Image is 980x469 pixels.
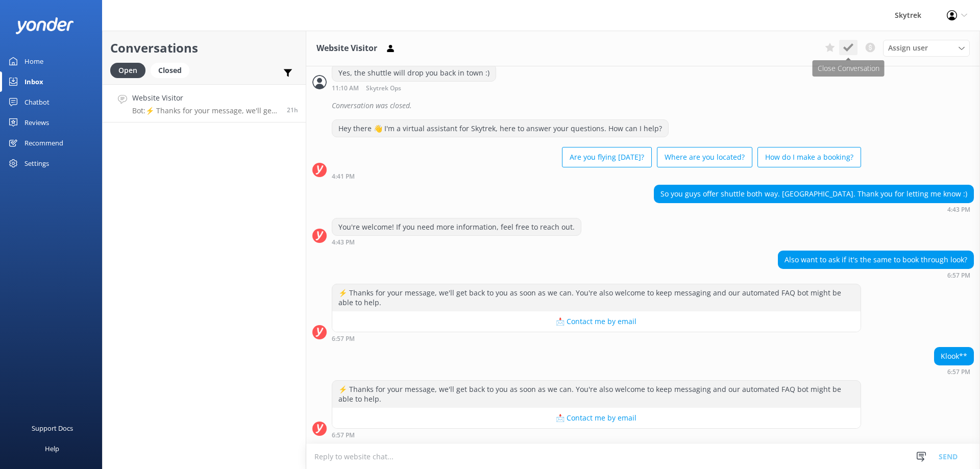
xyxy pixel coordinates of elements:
[24,71,43,92] div: Inbox
[883,40,970,56] div: Assign User
[332,336,355,342] strong: 6:57 PM
[562,147,652,167] button: Are you flying [DATE]?
[332,97,974,114] div: Conversation was closed.
[947,273,970,279] strong: 6:57 PM
[332,85,359,92] strong: 11:10 AM
[657,147,752,167] button: Where are you located?
[45,438,59,459] div: Help
[151,64,194,76] a: Closed
[888,42,928,54] span: Assign user
[332,431,861,438] div: Oct 09 2025 06:57pm (UTC +13:00) Pacific/Auckland
[24,51,43,71] div: Home
[934,368,974,375] div: Oct 09 2025 06:57pm (UTC +13:00) Pacific/Auckland
[757,147,861,167] button: How do I make a booking?
[15,17,74,34] img: yonder-white-logo.png
[332,174,355,180] strong: 4:41 PM
[778,251,973,268] div: Also want to ask if it's the same to book through look?
[103,84,306,122] a: Website VisitorBot:⚡ Thanks for your message, we'll get back to you as soon as we can. You're als...
[132,92,279,104] h4: Website Visitor
[332,64,496,82] div: Yes, the shuttle will drop you back in town :)
[654,206,974,213] div: Oct 09 2025 04:43pm (UTC +13:00) Pacific/Auckland
[332,120,668,137] div: Hey there 👋 I'm a virtual assistant for Skytrek, here to answer your questions. How can I help?
[654,185,973,203] div: So you guys offer shuttle both way. [GEOGRAPHIC_DATA]. Thank you for letting me know :)
[947,369,970,375] strong: 6:57 PM
[778,271,974,279] div: Oct 09 2025 06:57pm (UTC +13:00) Pacific/Auckland
[24,92,50,112] div: Chatbot
[110,38,298,58] h2: Conversations
[332,238,581,245] div: Oct 09 2025 04:43pm (UTC +13:00) Pacific/Auckland
[332,311,861,332] button: 📩 Contact me by email
[24,112,49,133] div: Reviews
[947,207,970,213] strong: 4:43 PM
[24,133,63,153] div: Recommend
[110,64,151,76] a: Open
[110,63,145,78] div: Open
[332,432,355,438] strong: 6:57 PM
[32,418,73,438] div: Support Docs
[287,106,298,114] span: Oct 09 2025 06:57pm (UTC +13:00) Pacific/Auckland
[312,97,974,114] div: 2025-10-08T22:10:26.489
[332,239,355,245] strong: 4:43 PM
[332,218,581,236] div: You're welcome! If you need more information, feel free to reach out.
[332,408,861,428] button: 📩 Contact me by email
[332,84,496,92] div: Oct 09 2025 11:10am (UTC +13:00) Pacific/Auckland
[151,63,189,78] div: Closed
[332,381,861,408] div: ⚡ Thanks for your message, we'll get back to you as soon as we can. You're also welcome to keep m...
[332,335,861,342] div: Oct 09 2025 06:57pm (UTC +13:00) Pacific/Auckland
[366,85,401,92] span: Skytrek Ops
[332,172,861,180] div: Oct 09 2025 04:41pm (UTC +13:00) Pacific/Auckland
[316,42,377,55] h3: Website Visitor
[24,153,49,174] div: Settings
[332,284,861,311] div: ⚡ Thanks for your message, we'll get back to you as soon as we can. You're also welcome to keep m...
[132,106,279,115] p: Bot: ⚡ Thanks for your message, we'll get back to you as soon as we can. You're also welcome to k...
